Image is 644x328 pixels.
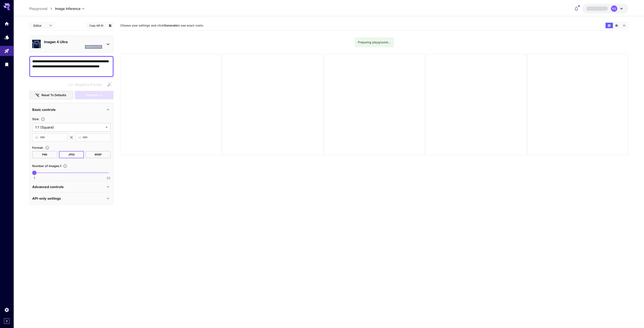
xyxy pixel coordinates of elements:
[4,62,9,67] div: Library
[605,23,613,28] button: Show media in grid view
[34,176,35,180] span: 1
[43,146,51,150] button: Choose the file format for the output image.
[33,23,47,28] span: Editor
[4,318,9,324] button: Expand sidebar
[61,164,69,168] button: Specify how many images to generate in a single request. Each image generation will be charged se...
[32,164,61,168] span: Number of images : 1
[35,135,38,140] span: W
[164,24,177,27] b: Generate
[86,45,101,48] p: imagen4ultra
[59,151,84,158] button: JPEG
[32,38,111,50] div: Imagen 4 Ultraimagen4ultra
[86,151,111,158] button: WEBP
[39,117,47,121] button: Adjust the dimensions of the generated image by specifying its width and height in pixels, or sel...
[613,23,620,28] button: Show media in video view
[107,176,110,180] span: 20
[32,151,57,158] button: PNG
[35,125,104,130] span: 1:1 (Square)
[120,24,204,27] span: Choose your settings and click to see exact costs.
[32,117,39,121] span: Size :
[32,184,64,189] p: Advanced controls
[87,23,106,29] button: Copy AIR ID
[67,82,105,87] span: Negative prompts are not compatible with the selected model.
[4,307,9,312] div: Settings
[32,196,61,201] p: API-only settings
[32,182,111,192] div: Advanced controls
[32,107,56,112] p: Basic controls
[29,91,73,100] button: Reset to defaults
[44,39,102,44] p: Imagen 4 Ultra
[75,82,102,87] span: Negative Prompt
[79,135,81,140] span: H
[32,105,111,115] div: Basic controls
[4,35,9,40] div: Models
[29,6,55,11] nav: breadcrumb
[4,48,9,54] div: Playground
[4,21,9,26] div: Home
[55,6,80,11] span: Image Inference
[582,4,628,13] button: NS
[32,146,43,149] span: Format :
[620,23,628,28] button: Show media in list view
[29,6,47,11] a: Playground
[611,5,617,12] div: NS
[32,193,111,203] div: API-only settings
[108,23,112,28] button: Add to library
[358,39,391,46] div: Preparing playground...
[605,22,628,29] div: Show media in grid viewShow media in video viewShow media in list view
